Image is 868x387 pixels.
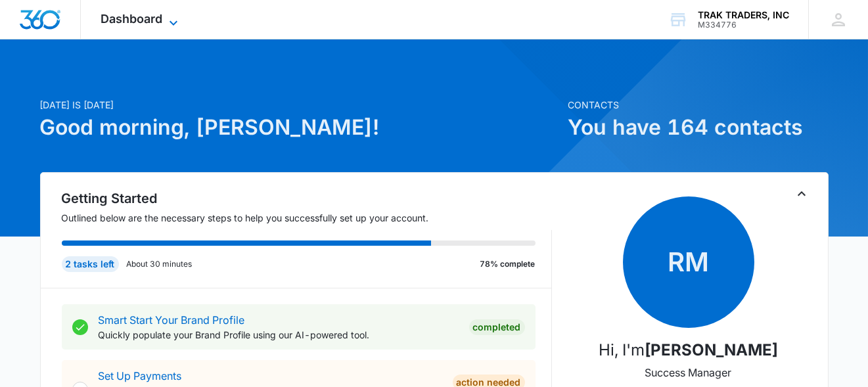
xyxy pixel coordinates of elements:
p: Hi, I'm [599,338,778,362]
div: 2 tasks left [62,256,119,272]
p: 78% complete [480,258,536,270]
p: Outlined below are the necessary steps to help you successfully set up your account. [62,211,552,225]
h1: Good morning, [PERSON_NAME]! [40,112,560,143]
span: Dashboard [101,12,162,26]
a: Set Up Payments [99,369,182,382]
div: account name [698,10,789,20]
p: Contacts [568,98,829,112]
div: account id [698,20,789,30]
h1: You have 164 contacts [568,112,829,143]
p: About 30 minutes [127,258,193,270]
div: Completed [469,319,525,335]
strong: [PERSON_NAME] [645,340,778,359]
span: RM [623,196,754,328]
p: [DATE] is [DATE] [40,98,560,112]
a: Smart Start Your Brand Profile [99,313,245,327]
p: Success Manager [645,365,732,380]
h2: Getting Started [62,189,552,208]
button: Toggle Collapse [794,186,810,202]
p: Quickly populate your Brand Profile using our AI-powered tool. [99,328,459,342]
